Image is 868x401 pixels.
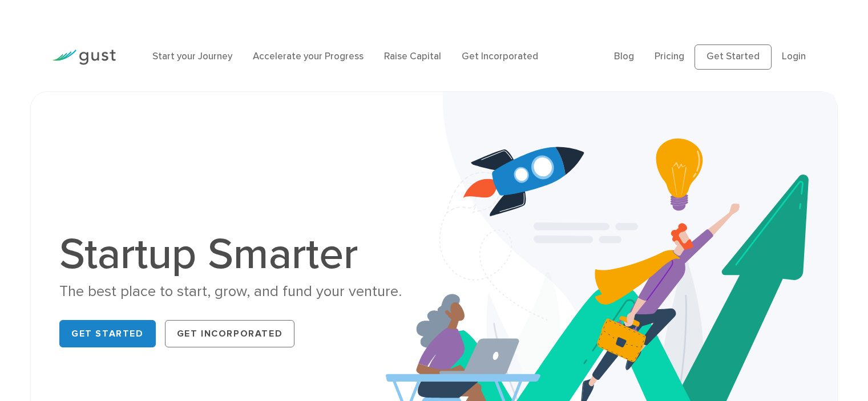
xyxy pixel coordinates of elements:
a: Login [782,51,806,62]
a: Get Incorporated [462,51,538,62]
h1: Startup Smarter [59,233,425,276]
a: Get Started [59,320,156,347]
a: Raise Capital [384,51,441,62]
div: The best place to start, grow, and fund your venture. [59,282,425,302]
a: Pricing [655,51,684,62]
a: Get Incorporated [165,320,295,347]
a: Blog [614,51,634,62]
a: Start your Journey [152,51,232,62]
img: Gust Logo [52,50,116,65]
a: Get Started [695,44,772,70]
a: Accelerate your Progress [253,51,364,62]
